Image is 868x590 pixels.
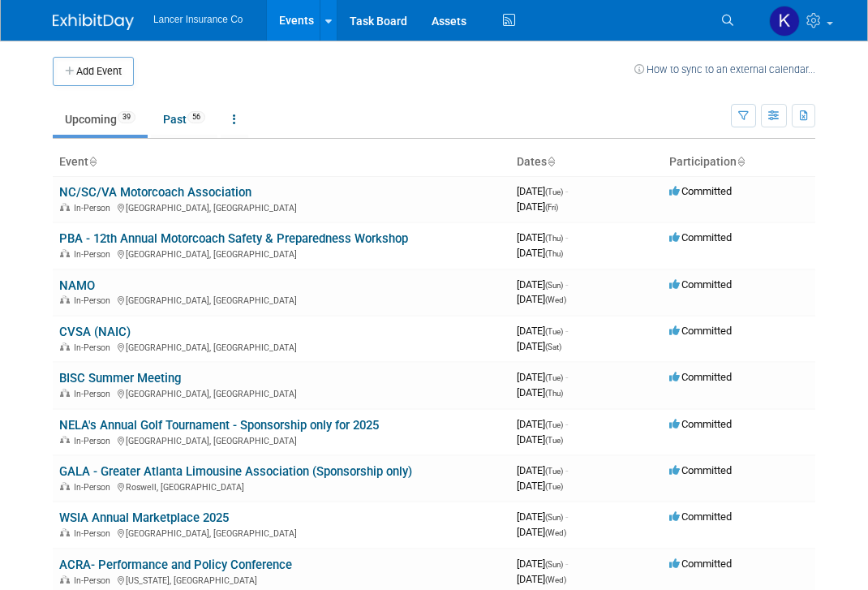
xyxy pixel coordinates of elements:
[545,281,563,290] span: (Sun)
[669,185,732,197] span: Committed
[60,528,70,536] img: In-Person Event
[74,249,115,260] span: In-Person
[545,203,558,212] span: (Fri)
[517,247,563,259] span: [DATE]
[60,436,70,444] img: In-Person Event
[517,185,568,197] span: [DATE]
[53,104,148,135] a: Upcoming39
[545,436,563,445] span: (Tue)
[59,558,292,572] a: ACRA- Performance and Policy Conference
[60,203,70,211] img: In-Person Event
[517,558,568,570] span: [DATE]
[565,185,568,197] span: -
[545,560,563,569] span: (Sun)
[547,155,555,168] a: Sort by Start Date
[737,155,745,168] a: Sort by Participation Type
[545,342,561,351] span: (Sat)
[59,386,504,399] div: [GEOGRAPHIC_DATA], [GEOGRAPHIC_DATA]
[88,155,97,168] a: Sort by Event Name
[565,464,568,476] span: -
[59,510,229,525] a: WSIA Annual Marketplace 2025
[517,371,568,383] span: [DATE]
[517,418,568,430] span: [DATE]
[517,293,566,305] span: [DATE]
[669,510,732,523] span: Committed
[545,373,563,382] span: (Tue)
[74,295,115,306] span: In-Person
[545,528,566,537] span: (Wed)
[669,231,732,243] span: Committed
[769,6,800,37] img: Kimberly Ochs
[74,342,115,353] span: In-Person
[669,558,732,570] span: Committed
[545,295,566,304] span: (Wed)
[565,325,568,337] span: -
[517,480,563,492] span: [DATE]
[517,510,568,523] span: [DATE]
[59,325,131,339] a: CVSA (NAIC)
[59,200,504,213] div: [GEOGRAPHIC_DATA], [GEOGRAPHIC_DATA]
[60,295,70,304] img: In-Person Event
[545,575,566,584] span: (Wed)
[565,510,568,523] span: -
[517,433,563,446] span: [DATE]
[517,386,563,398] span: [DATE]
[517,278,568,291] span: [DATE]
[59,526,504,539] div: [GEOGRAPHIC_DATA], [GEOGRAPHIC_DATA]
[59,278,95,293] a: NAMO
[669,418,732,430] span: Committed
[74,389,115,399] span: In-Person
[669,464,732,476] span: Committed
[74,482,115,493] span: In-Person
[187,111,205,123] span: 56
[517,340,561,352] span: [DATE]
[545,187,563,196] span: (Tue)
[669,278,732,291] span: Committed
[565,418,568,430] span: -
[545,482,563,491] span: (Tue)
[60,575,70,584] img: In-Person Event
[510,149,663,176] th: Dates
[60,389,70,397] img: In-Person Event
[545,234,563,243] span: (Thu)
[545,249,563,258] span: (Thu)
[59,371,181,385] a: BISC Summer Meeting
[53,57,134,86] button: Add Event
[74,203,115,213] span: In-Person
[151,104,217,135] a: Past56
[59,293,504,306] div: [GEOGRAPHIC_DATA], [GEOGRAPHIC_DATA]
[74,575,115,586] span: In-Person
[60,249,70,257] img: In-Person Event
[59,480,504,493] div: Roswell, [GEOGRAPHIC_DATA]
[59,433,504,446] div: [GEOGRAPHIC_DATA], [GEOGRAPHIC_DATA]
[59,247,504,260] div: [GEOGRAPHIC_DATA], [GEOGRAPHIC_DATA]
[517,200,558,213] span: [DATE]
[545,389,563,398] span: (Thu)
[59,185,251,200] a: NC/SC/VA Motorcoach Association
[517,573,566,585] span: [DATE]
[59,340,504,353] div: [GEOGRAPHIC_DATA], [GEOGRAPHIC_DATA]
[74,436,115,446] span: In-Person
[53,149,510,176] th: Event
[663,149,815,176] th: Participation
[59,464,412,479] a: GALA - Greater Atlanta Limousine Association (Sponsorship only)
[565,371,568,383] span: -
[669,371,732,383] span: Committed
[74,528,115,539] span: In-Person
[59,573,504,586] div: [US_STATE], [GEOGRAPHIC_DATA]
[565,231,568,243] span: -
[60,482,70,490] img: In-Person Event
[60,342,70,351] img: In-Person Event
[669,325,732,337] span: Committed
[545,467,563,476] span: (Tue)
[545,420,563,429] span: (Tue)
[517,526,566,538] span: [DATE]
[59,231,408,246] a: PBA - 12th Annual Motorcoach Safety & Preparedness Workshop
[153,14,243,25] span: Lancer Insurance Co
[634,63,815,75] a: How to sync to an external calendar...
[545,327,563,336] span: (Tue)
[59,418,379,433] a: NELA's Annual Golf Tournament - Sponsorship only for 2025
[545,513,563,522] span: (Sun)
[118,111,135,123] span: 39
[517,464,568,476] span: [DATE]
